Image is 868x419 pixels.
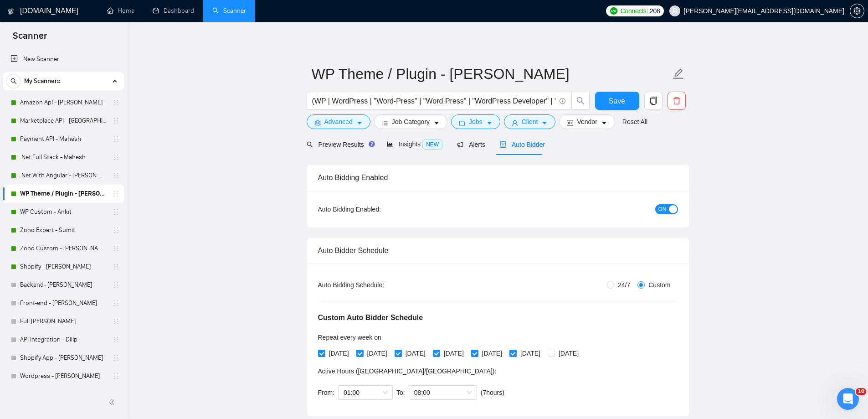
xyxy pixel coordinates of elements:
span: user [512,119,518,126]
span: holder [112,135,119,143]
a: Shopify - [PERSON_NAME] [20,258,107,276]
span: holder [112,99,119,106]
a: .Net With Angular - [PERSON_NAME] [20,166,107,185]
span: holder [112,154,119,161]
div: Auto Bidding Schedule: [318,280,438,290]
button: delete [668,92,686,110]
a: searchScanner [212,7,246,15]
span: Vendor [577,117,597,127]
span: caret-down [486,119,493,126]
span: bars [382,119,388,126]
a: Wordpress - [PERSON_NAME] [20,367,107,385]
a: homeHome [107,7,134,15]
span: Insights [387,140,442,148]
span: holder [112,318,119,325]
span: Alerts [457,141,485,148]
button: folderJobscaret-down [451,114,500,129]
span: Jobs [469,117,483,127]
span: notification [457,141,463,148]
span: holder [112,336,119,343]
span: folder [459,119,465,126]
span: search [307,141,313,148]
span: search [572,97,589,105]
span: holder [112,172,119,179]
div: Tooltip anchor [368,140,376,148]
span: holder [112,300,119,307]
span: caret-down [356,119,363,126]
span: [DATE] [325,348,353,358]
button: Save [595,92,639,110]
span: holder [112,227,119,234]
a: Amazon Api - [PERSON_NAME] [20,93,107,112]
div: Auto Bidding Enabled: [318,204,438,214]
div: Auto Bidding Enabled [318,165,678,191]
span: Custom [645,280,674,290]
span: To: [396,389,405,396]
img: upwork-logo.png [610,7,617,15]
span: Client [522,117,538,127]
button: setting [850,4,864,18]
input: Search Freelance Jobs... [312,95,555,107]
span: copy [645,97,662,105]
span: edit [673,68,684,80]
span: robot [500,141,506,148]
span: Scanner [5,29,54,48]
a: New Scanner [10,50,117,68]
button: search [571,92,590,110]
span: [DATE] [364,348,391,358]
a: Shopify App - [PERSON_NAME] [20,349,107,367]
span: Active Hours ( [GEOGRAPHIC_DATA]/[GEOGRAPHIC_DATA] ): [318,367,497,375]
button: copy [644,92,663,110]
span: 208 [650,6,660,16]
span: Advanced [324,117,353,127]
span: Job Category [392,117,430,127]
span: [DATE] [555,348,582,358]
span: holder [112,208,119,216]
span: Connects: [621,6,648,16]
span: Preview Results [307,141,372,148]
a: Full [PERSON_NAME] [20,312,107,331]
button: userClientcaret-down [504,114,556,129]
a: WP Theme / Plugin - [PERSON_NAME] [20,185,107,203]
span: holder [112,281,119,289]
span: holder [112,354,119,362]
span: search [7,78,21,84]
span: NEW [422,140,442,150]
a: Payment API - Mahesh [20,130,107,148]
input: Scanner name... [312,62,671,85]
a: .Net Full Stack - Mahesh [20,148,107,166]
span: delete [668,97,685,105]
span: caret-down [541,119,548,126]
span: [DATE] [478,348,506,358]
button: settingAdvancedcaret-down [307,114,370,129]
a: Zoho Custom - [PERSON_NAME] [20,239,107,258]
a: Backend- [PERSON_NAME] [20,276,107,294]
span: setting [314,119,321,126]
a: WP Custom - Ankit [20,203,107,221]
span: 01:00 [344,386,387,399]
span: 10 [856,388,866,395]
div: Auto Bidder Schedule [318,238,678,264]
a: Zoho Expert - Sumit [20,221,107,239]
span: holder [112,372,119,380]
span: 08:00 [414,386,472,399]
span: 24/7 [614,280,634,290]
span: double-left [108,398,118,407]
span: Auto Bidder [500,141,545,148]
span: holder [112,245,119,252]
span: [DATE] [440,348,467,358]
button: idcardVendorcaret-down [559,114,615,129]
a: setting [850,7,864,15]
button: barsJob Categorycaret-down [374,114,447,129]
span: caret-down [601,119,607,126]
a: Marketplace API - [GEOGRAPHIC_DATA] [20,112,107,130]
a: Front-end - [PERSON_NAME] [20,294,107,312]
span: [DATE] [402,348,429,358]
h5: Custom Auto Bidder Schedule [318,312,423,323]
span: caret-down [433,119,440,126]
li: New Scanner [3,50,124,68]
img: logo [8,4,14,19]
span: area-chart [387,141,393,147]
span: From: [318,389,335,396]
a: Reset All [622,117,647,127]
